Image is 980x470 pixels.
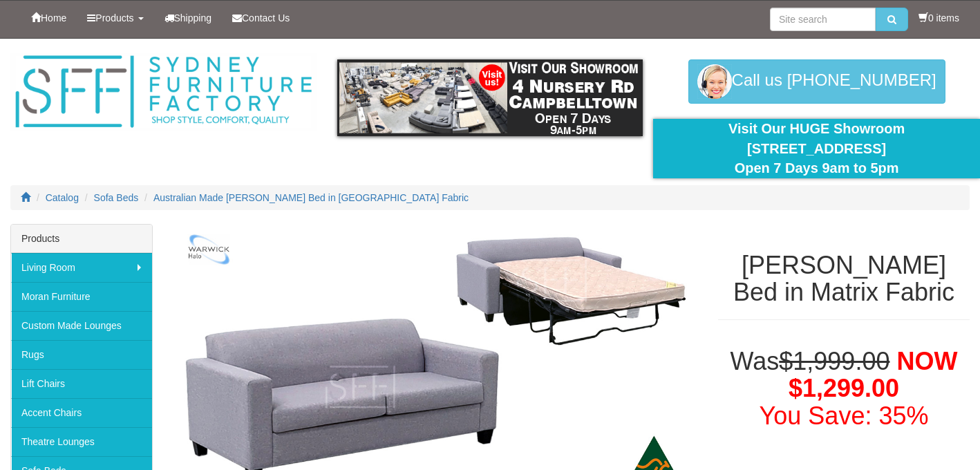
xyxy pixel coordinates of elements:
input: Site search [770,8,876,31]
img: Sydney Furniture Factory [10,53,317,131]
a: Theatre Lounges [11,427,152,456]
span: Home [41,12,66,23]
a: Catalog [46,192,79,203]
span: Products [95,12,133,23]
font: You Save: 35% [760,402,929,430]
a: Contact Us [222,1,300,35]
h1: Was [718,348,970,430]
h1: [PERSON_NAME] Bed in Matrix Fabric [718,252,970,306]
div: Visit Our HUGE Showroom [STREET_ADDRESS] Open 7 Days 9am to 5pm [663,119,970,178]
a: Products [77,1,153,35]
del: $1,999.00 [779,347,889,375]
a: Sofa Beds [94,192,139,203]
li: 0 items [918,11,959,25]
span: Shipping [174,12,212,23]
a: Australian Made [PERSON_NAME] Bed in [GEOGRAPHIC_DATA] Fabric [153,192,469,203]
img: showroom.gif [337,59,643,136]
a: Rugs [11,340,152,369]
span: NOW $1,299.00 [789,347,957,403]
a: Moran Furniture [11,282,152,311]
a: Accent Chairs [11,398,152,427]
span: Contact Us [242,12,290,23]
a: Living Room [11,253,152,282]
a: Lift Chairs [11,369,152,398]
a: Shipping [154,1,223,35]
a: Custom Made Lounges [11,311,152,340]
div: Products [11,225,152,253]
a: Home [21,1,77,35]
